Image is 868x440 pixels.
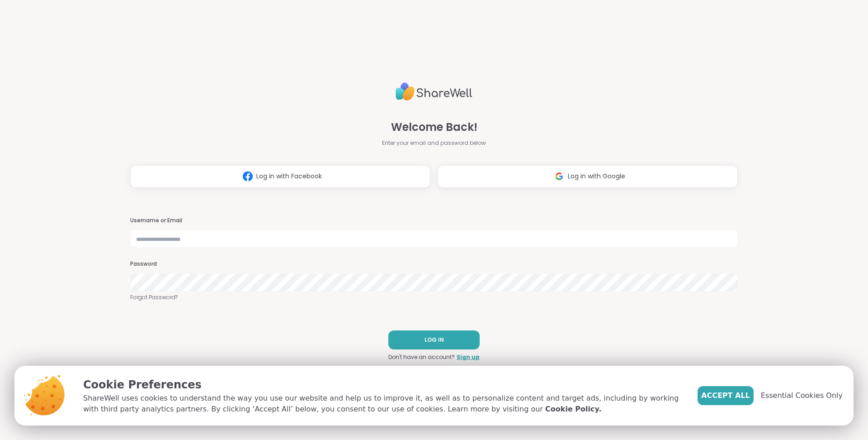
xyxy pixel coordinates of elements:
[425,336,444,344] span: LOG IN
[130,260,738,268] h3: Password
[698,386,754,405] button: Accept All
[388,353,455,361] span: Don't have an account?
[130,293,738,301] a: Forgot Password?
[761,390,843,401] span: Essential Cookies Only
[83,377,683,393] p: Cookie Preferences
[438,165,738,188] button: Log in with Google
[701,390,750,401] span: Accept All
[382,139,486,147] span: Enter your email and password below
[551,168,568,185] img: ShareWell Logomark
[83,393,683,415] p: ShareWell uses cookies to understand the way you use our website and help us to improve it, as we...
[545,404,601,415] a: Cookie Policy.
[457,353,480,361] a: Sign up
[391,119,477,135] span: Welcome Back!
[388,330,480,349] button: LOG IN
[256,172,322,181] span: Log in with Facebook
[396,79,472,105] img: ShareWell Logo
[130,217,738,225] h3: Username or Email
[568,172,625,181] span: Log in with Google
[239,168,256,185] img: ShareWell Logomark
[130,165,430,188] button: Log in with Facebook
